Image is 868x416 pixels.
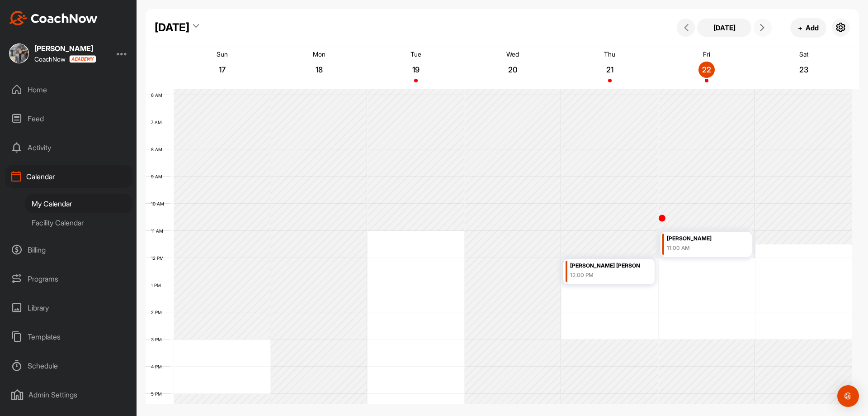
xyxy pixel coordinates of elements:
[146,337,171,342] div: 3 PM
[9,43,29,63] img: square_1378129817317b93c9ae9eddd1143670.jpg
[5,107,132,130] div: Feed
[270,47,367,89] a: August 18, 2025
[5,136,132,159] div: Activity
[146,147,171,152] div: 8 AM
[69,55,96,63] img: CoachNow acadmey
[506,50,519,58] p: Wed
[410,50,421,58] p: Tue
[5,268,132,290] div: Programs
[561,47,658,89] a: August 21, 2025
[408,65,424,74] p: 19
[313,50,325,58] p: Mon
[570,271,640,279] div: 12:00 PM
[146,228,172,234] div: 11 AM
[25,194,132,213] div: My Calendar
[146,120,171,125] div: 7 AM
[5,78,132,101] div: Home
[146,391,171,397] div: 5 PM
[755,47,852,89] a: August 23, 2025
[790,18,826,38] button: +Add
[602,65,618,74] p: 21
[837,385,859,407] div: Open Intercom Messenger
[697,19,751,37] button: [DATE]
[5,165,132,188] div: Calendar
[9,11,98,25] img: CoachNow
[5,296,132,319] div: Library
[146,174,171,179] div: 9 AM
[5,383,132,406] div: Admin Settings
[174,47,270,89] a: August 17, 2025
[25,213,132,232] div: Facility Calendar
[34,45,96,52] div: [PERSON_NAME]
[604,50,615,58] p: Thu
[368,47,464,89] a: August 19, 2025
[146,282,170,288] div: 1 PM
[799,50,808,58] p: Sat
[667,244,736,252] div: 11:00 AM
[703,50,710,58] p: Fri
[146,310,171,315] div: 2 PM
[570,261,640,271] div: [PERSON_NAME] [PERSON_NAME]
[5,239,132,261] div: Billing
[217,50,228,58] p: Sun
[798,23,802,33] span: +
[505,65,521,74] p: 20
[5,325,132,348] div: Templates
[658,47,755,89] a: August 22, 2025
[667,234,736,244] div: [PERSON_NAME]
[796,65,812,74] p: 23
[146,255,173,261] div: 12 PM
[698,65,715,74] p: 22
[311,65,327,74] p: 18
[155,19,189,36] div: [DATE]
[5,354,132,377] div: Schedule
[214,65,230,74] p: 17
[146,92,171,98] div: 6 AM
[34,55,96,63] div: CoachNow
[464,47,561,89] a: August 20, 2025
[146,364,171,369] div: 4 PM
[146,201,173,206] div: 10 AM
